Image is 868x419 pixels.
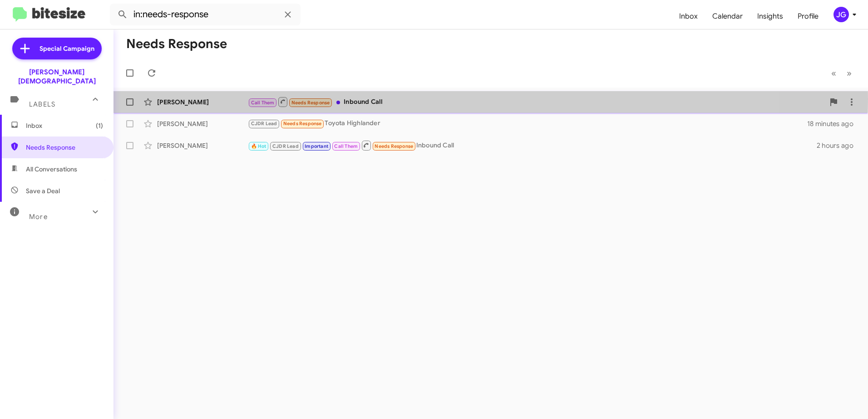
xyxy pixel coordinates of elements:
a: Calendar [705,3,750,29]
input: Search [110,4,301,25]
span: 🔥 Hot [251,143,266,149]
span: (1) [96,121,103,130]
a: Inbox [672,3,705,29]
span: More [29,213,48,221]
span: Special Campaign [39,44,94,53]
span: CJDR Lead [251,121,277,127]
span: Important [305,143,328,149]
span: » [847,68,852,79]
h1: Needs Response [126,37,227,51]
a: Insights [750,3,790,29]
span: « [831,68,836,79]
span: Call Them [251,100,275,106]
div: Toyota Highlander [248,118,807,129]
span: Call Them [334,143,358,149]
a: Special Campaign [12,38,102,59]
a: Profile [790,3,826,29]
span: Needs Response [375,143,413,149]
span: All Conversations [26,165,77,174]
span: Needs Response [283,121,322,127]
div: [PERSON_NAME] [157,141,248,150]
span: Needs Response [291,100,330,106]
div: [PERSON_NAME] [157,97,248,107]
div: [PERSON_NAME] [157,119,248,128]
div: Inbound Call [248,96,824,107]
span: Inbox [26,121,103,130]
button: Next [841,64,857,83]
span: Labels [29,100,55,108]
div: 2 hours ago [817,141,861,150]
button: jg [826,7,858,22]
span: Needs Response [26,143,103,152]
button: Previous [826,64,842,83]
div: Inbound Call [248,140,817,151]
nav: Page navigation example [826,64,857,83]
div: jg [833,7,849,22]
span: Save a Deal [26,186,60,195]
div: 18 minutes ago [807,119,861,128]
span: CJDR Lead [272,143,299,149]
